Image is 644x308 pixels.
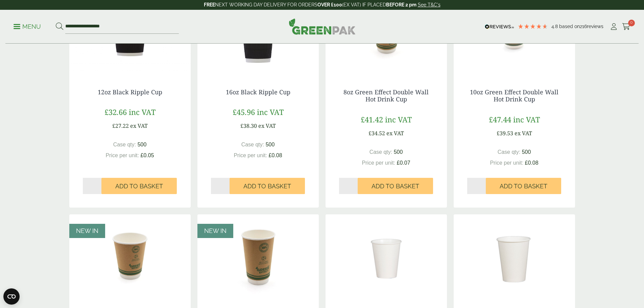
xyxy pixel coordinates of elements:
[258,122,276,129] span: ex VAT
[3,288,20,305] button: Open CMP widget
[98,88,162,96] a: 12oz Black Ripple Cup
[130,122,148,129] span: ex VAT
[104,107,127,117] span: £32.66
[105,152,139,158] span: Price per unit:
[317,2,342,7] strong: OVER £100
[289,18,356,34] img: GreenPak Supplies
[241,142,264,147] span: Case qty:
[233,107,255,117] span: £45.96
[498,149,521,155] span: Case qty:
[197,214,319,299] img: 16oz Green Effect Double Wall Hot Drink cup
[397,160,410,166] span: £0.07
[230,178,305,194] button: Add to Basket
[628,20,635,26] span: 0
[243,183,291,190] span: Add to Basket
[489,114,511,124] span: £47.44
[385,114,412,124] span: inc VAT
[14,23,41,29] a: Menu
[486,178,561,194] button: Add to Basket
[497,129,513,137] span: £39.53
[204,2,215,7] strong: FREE
[490,160,523,166] span: Price per unit:
[266,142,275,147] span: 500
[240,122,257,129] span: £38.30
[394,149,403,155] span: 500
[129,107,156,117] span: inc VAT
[141,152,154,158] span: £0.05
[525,160,539,166] span: £0.08
[418,2,440,7] a: See T&C's
[622,22,630,32] a: 0
[361,114,383,124] span: £41.42
[454,214,575,299] img: DSC_9763a
[326,214,447,299] img: 8oz Single Wall White Paper Cup-0
[386,129,404,137] span: ex VAT
[587,24,603,29] span: reviews
[368,129,385,137] span: £34.52
[513,114,540,124] span: inc VAT
[269,152,282,158] span: £0.08
[69,214,191,299] img: 12oz Green Effect Double Wall Hot Drink Cup
[386,2,416,7] strong: BEFORE 2 pm
[610,23,618,30] i: My Account
[226,88,290,96] a: 16oz Black Ripple Cup
[138,142,147,147] span: 500
[522,149,531,155] span: 500
[500,183,547,190] span: Add to Basket
[515,129,532,137] span: ex VAT
[551,24,559,29] span: 4.8
[372,183,419,190] span: Add to Basket
[470,88,558,103] a: 10oz Green Effect Double Wall Hot Drink Cup
[622,23,630,30] i: Cart
[369,149,392,155] span: Case qty:
[115,183,163,190] span: Add to Basket
[518,23,548,29] div: 4.79 Stars
[358,178,433,194] button: Add to Basket
[343,88,429,103] a: 8oz Green Effect Double Wall Hot Drink Cup
[204,227,226,234] span: NEW IN
[101,178,177,194] button: Add to Basket
[485,24,514,29] img: REVIEWS.io
[113,142,136,147] span: Case qty:
[580,24,587,29] span: 216
[234,152,267,158] span: Price per unit:
[559,24,580,29] span: Based on
[257,107,284,117] span: inc VAT
[112,122,129,129] span: £27.22
[14,23,41,31] p: Menu
[362,160,395,166] span: Price per unit:
[76,227,98,234] span: NEW IN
